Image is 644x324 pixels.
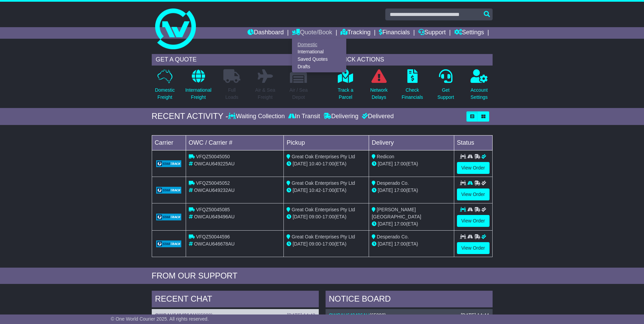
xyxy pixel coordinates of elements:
[185,69,212,105] a: InternationalFreight
[437,87,454,101] p: Get Support
[323,241,334,247] span: 17:00
[155,312,196,318] a: OWCAU649496AU
[186,135,284,150] td: OWC / Carrier #
[309,161,321,166] span: 10:40
[111,316,209,322] span: © One World Courier 2025. All rights reserved.
[292,56,346,63] a: Saved Quotes
[323,161,334,166] span: 17:00
[309,214,321,219] span: 09:00
[284,135,369,150] td: Pickup
[394,241,406,247] span: 17:00
[457,242,490,254] a: View Order
[293,214,308,219] span: [DATE]
[454,27,484,39] a: Settings
[228,113,286,120] div: Waiting Collection
[309,187,321,193] span: 10:42
[370,87,387,101] p: Network Delays
[287,187,366,194] div: - (ETA)
[341,27,370,39] a: Tracking
[437,69,454,105] a: GetSupport
[470,69,488,105] a: AccountSettings
[292,48,346,56] a: International
[156,240,182,247] img: GetCarrierServiceLogo
[152,291,319,309] div: RECENT CHAT
[194,241,235,247] span: OWCAU646678AU
[196,180,230,186] span: VFQZ50045052
[378,187,393,193] span: [DATE]
[377,234,409,239] span: Desperado Co.
[152,271,493,281] div: FROM OUR SUPPORT
[198,312,211,318] span: 65998
[378,241,393,247] span: [DATE]
[293,241,308,247] span: [DATE]
[371,312,384,318] span: 65998
[196,154,230,159] span: VFQZ50045050
[360,113,394,120] div: Delivered
[287,213,366,220] div: - (ETA)
[372,207,421,219] span: [PERSON_NAME][GEOGRAPHIC_DATA]
[155,312,315,318] div: ( )
[185,87,211,101] p: International Freight
[155,87,174,101] p: Domestic Freight
[156,160,182,167] img: GetCarrierServiceLogo
[402,87,423,101] p: Check Financials
[287,113,322,120] div: In Transit
[370,69,388,105] a: NetworkDelays
[372,160,451,167] div: (ETA)
[418,27,446,39] a: Support
[152,54,312,66] div: GET A QUOTE
[337,69,354,105] a: Track aParcel
[322,113,360,120] div: Delivering
[194,161,235,166] span: OWCAU649225AU
[394,221,406,227] span: 17:00
[457,215,490,227] a: View Order
[152,111,228,121] div: RECENT ACTIVITY -
[293,187,308,193] span: [DATE]
[372,220,451,228] div: (ETA)
[287,240,366,248] div: - (ETA)
[379,27,410,39] a: Financials
[292,234,355,239] span: Great Oak Enterprises Pty Ltd
[287,160,366,167] div: - (ETA)
[292,180,355,186] span: Great Oak Enterprises Pty Ltd
[255,87,275,101] p: Air & Sea Freight
[292,63,346,70] a: Drafts
[323,187,334,193] span: 17:00
[326,291,493,309] div: NOTICE BOARD
[378,221,393,227] span: [DATE]
[154,69,175,105] a: DomesticFreight
[377,180,409,186] span: Desperado Co.
[293,161,308,166] span: [DATE]
[292,41,346,48] a: Domestic
[309,241,321,247] span: 09:00
[372,187,451,194] div: (ETA)
[378,161,393,166] span: [DATE]
[290,87,308,101] p: Air / Sea Depot
[247,27,284,39] a: Dashboard
[196,234,230,239] span: VFQZ50044596
[196,207,230,212] span: VFQZ50045085
[152,135,186,150] td: Carrier
[369,135,454,150] td: Delivery
[332,54,493,66] div: QUICK ACTIONS
[292,27,332,39] a: Quote/Book
[338,87,353,101] p: Track a Parcel
[323,214,334,219] span: 17:00
[377,154,394,159] span: Redicon
[457,188,490,200] a: View Order
[292,39,346,72] div: Quote/Book
[394,161,406,166] span: 17:00
[287,312,315,318] div: [DATE] 14:43
[194,214,235,219] span: OWCAU649496AU
[156,214,182,220] img: GetCarrierServiceLogo
[156,187,182,194] img: GetCarrierServiceLogo
[454,135,492,150] td: Status
[329,312,489,318] div: ( )
[457,162,490,174] a: View Order
[401,69,423,105] a: CheckFinancials
[292,154,355,159] span: Great Oak Enterprises Pty Ltd
[461,312,489,318] div: [DATE] 14:44
[329,312,370,318] a: OWCAU649496AU
[194,187,235,193] span: OWCAU649232AU
[292,207,355,212] span: Great Oak Enterprises Pty Ltd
